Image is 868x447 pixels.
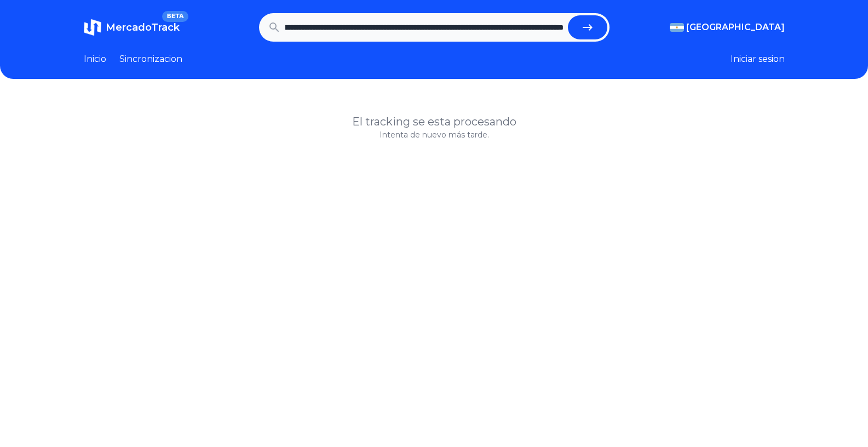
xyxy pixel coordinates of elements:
img: MercadoTrack [84,19,101,36]
img: Argentina [670,23,684,32]
button: [GEOGRAPHIC_DATA] [670,21,785,34]
button: Iniciar sesion [731,53,785,66]
a: Sincronizacion [119,53,182,66]
span: BETA [162,11,188,22]
p: Intenta de nuevo más tarde. [84,129,785,140]
h1: El tracking se esta procesando [84,114,785,129]
span: [GEOGRAPHIC_DATA] [686,21,785,34]
a: Inicio [84,53,106,66]
a: MercadoTrackBETA [84,19,180,36]
span: MercadoTrack [106,21,180,33]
